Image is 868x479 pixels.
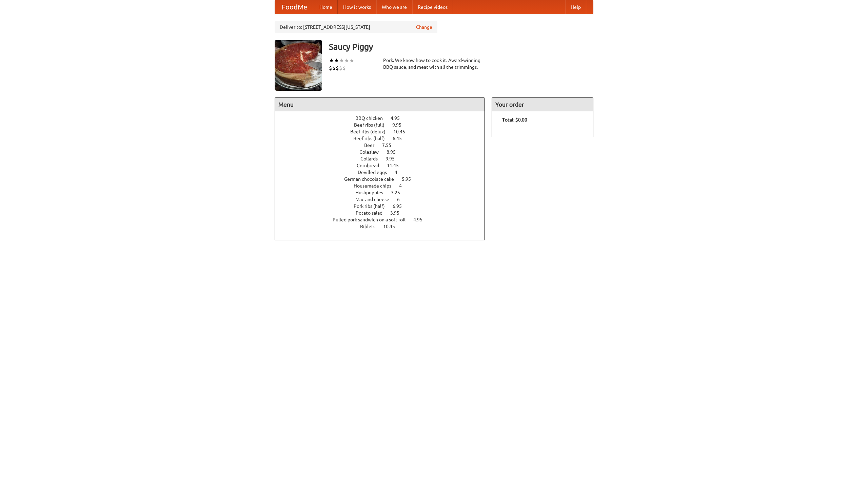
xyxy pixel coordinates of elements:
h3: Saucy Piggy [329,40,593,53]
span: Cornbread [357,163,386,168]
span: Mac and cheese [355,197,396,202]
a: Potato salad 3.95 [356,210,412,216]
b: Total: $0.00 [502,117,527,123]
span: 3.25 [391,190,407,195]
li: ★ [344,57,349,64]
a: Mac and cheese 6 [355,197,412,202]
a: Housemade chips 4 [354,183,414,189]
img: angular.jpg [275,40,322,91]
span: Devilled eggs [358,170,394,175]
span: 9.95 [386,156,401,161]
li: $ [336,64,339,72]
a: Pulled pork sandwich on a soft roll 4.95 [333,217,435,222]
a: German chocolate cake 5.95 [344,176,423,182]
li: ★ [334,57,339,64]
a: Cornbread 11.45 [357,163,411,168]
li: $ [332,64,336,72]
a: Coleslaw 8.95 [359,149,408,155]
span: Coleslaw [359,149,386,155]
span: Pulled pork sandwich on a soft roll [333,217,412,222]
div: Pork. We know how to cook it. Award-winning BBQ sauce, and meat with all the trimmings. [383,57,485,70]
li: $ [339,64,342,72]
a: Home [314,0,338,14]
a: Beer 7.55 [364,143,404,148]
li: ★ [329,57,334,64]
span: 10.45 [393,129,412,134]
a: Help [565,0,586,14]
a: Beef ribs (delux) 10.45 [350,129,418,134]
a: Collards 9.95 [360,156,407,161]
a: Beef ribs (half) 6.45 [353,136,414,141]
a: FoodMe [275,0,314,14]
span: Beef ribs (half) [353,136,392,141]
span: 9.95 [392,122,408,128]
span: Beef ribs (full) [354,122,391,128]
span: Pork ribs (half) [354,203,392,209]
span: 3.95 [390,210,406,216]
li: ★ [349,57,354,64]
span: 11.45 [387,163,406,168]
div: Deliver to: [STREET_ADDRESS][US_STATE] [275,21,437,33]
a: Who we are [376,0,412,14]
li: ★ [339,57,344,64]
span: 5.95 [402,176,418,182]
span: 6 [397,197,407,202]
h4: Your order [492,98,593,111]
span: Beef ribs (delux) [350,129,392,134]
a: Devilled eggs 4 [358,170,410,175]
span: 7.55 [382,143,398,148]
a: Change [416,24,432,30]
a: Riblets 10.45 [360,224,408,229]
span: 4 [399,183,409,189]
span: 10.45 [383,224,402,229]
a: BBQ chicken 4.95 [355,115,412,121]
span: BBQ chicken [355,115,390,121]
a: Recipe videos [412,0,453,14]
span: Hushpuppies [355,190,390,195]
a: Pork ribs (half) 6.95 [354,203,414,209]
span: 6.45 [393,136,409,141]
a: Hushpuppies 3.25 [355,190,413,195]
span: Riblets [360,224,382,229]
h4: Menu [275,98,485,111]
span: 4.95 [413,217,429,222]
span: Housemade chips [354,183,398,189]
span: German chocolate cake [344,176,401,182]
span: Collards [360,156,384,161]
span: 4.95 [391,115,407,121]
li: $ [329,64,332,72]
span: 4 [395,170,404,175]
span: 8.95 [387,149,402,155]
span: Beer [364,143,381,148]
span: 6.95 [393,203,409,209]
li: $ [342,64,346,72]
a: How it works [338,0,376,14]
a: Beef ribs (full) 9.95 [354,122,414,128]
span: Potato salad [356,210,389,216]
